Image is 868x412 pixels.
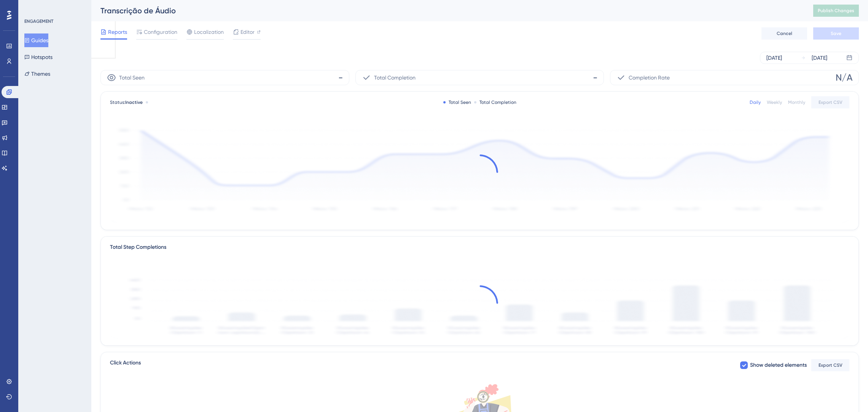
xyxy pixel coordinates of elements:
[338,72,343,84] span: -
[24,67,50,81] button: Themes
[110,358,141,372] span: Click Actions
[24,33,48,47] button: Guides
[144,27,177,37] span: Configuration
[24,50,53,64] button: Hotspots
[108,27,127,37] span: Reports
[125,100,143,105] span: Inactive
[836,72,852,84] span: N/A
[194,27,224,37] span: Localization
[818,8,854,14] span: Publish Changes
[443,99,471,105] div: Total Seen
[788,99,805,105] div: Monthly
[766,53,782,62] div: [DATE]
[819,362,843,368] span: Export CSV
[750,361,807,370] span: Show deleted elements
[750,99,761,105] div: Daily
[811,359,849,371] button: Export CSV
[629,73,670,82] span: Completion Rate
[811,96,849,108] button: Export CSV
[374,73,416,82] span: Total Completion
[761,27,807,40] button: Cancel
[474,99,516,105] div: Total Completion
[100,5,794,16] div: Transcrição de Áudio
[813,27,859,40] button: Save
[819,99,843,105] span: Export CSV
[119,73,145,82] span: Total Seen
[813,5,859,17] button: Publish Changes
[110,99,143,105] span: Status:
[777,30,792,37] span: Cancel
[240,27,255,37] span: Editor
[831,30,841,37] span: Save
[24,18,53,24] div: ENGAGEMENT
[767,99,782,105] div: Weekly
[812,53,827,62] div: [DATE]
[110,243,166,252] div: Total Step Completions
[593,72,597,84] span: -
